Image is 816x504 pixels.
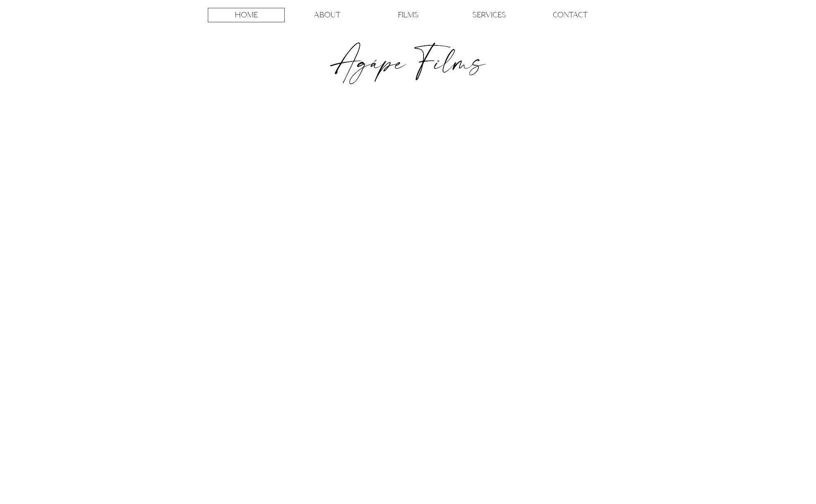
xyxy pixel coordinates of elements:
p: ABOUT [314,8,340,22]
a: FILMS [370,8,447,22]
a: HOME [208,8,285,22]
a: SERVICES [451,8,528,22]
p: FILMS [398,8,419,22]
p: HOME [235,8,258,22]
nav: Site [206,8,611,22]
a: CONTACT [532,8,609,22]
a: ABOUT [289,8,366,22]
p: CONTACT [553,8,588,22]
p: SERVICES [472,8,506,22]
